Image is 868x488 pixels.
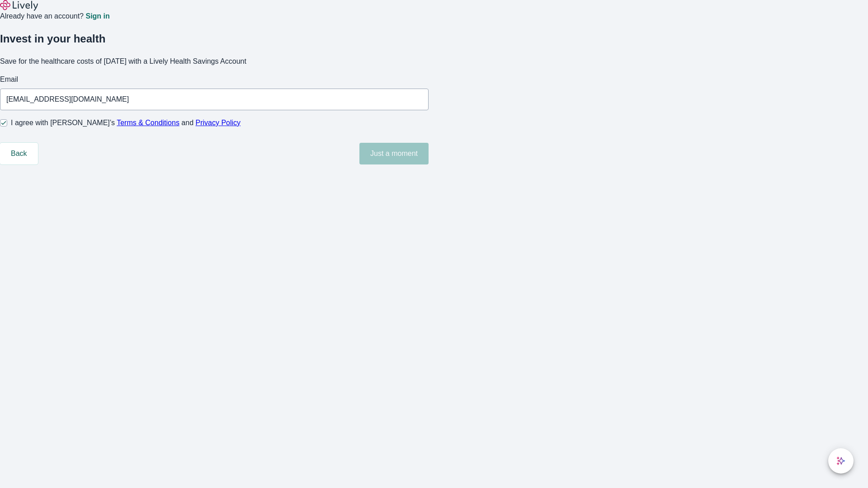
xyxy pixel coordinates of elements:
svg: Lively AI Assistant [836,456,845,465]
a: Sign in [85,13,109,20]
button: chat [828,448,854,474]
a: Terms & Conditions [117,119,179,127]
span: I agree with [PERSON_NAME]’s and [11,117,241,128]
a: Privacy Policy [196,119,241,127]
